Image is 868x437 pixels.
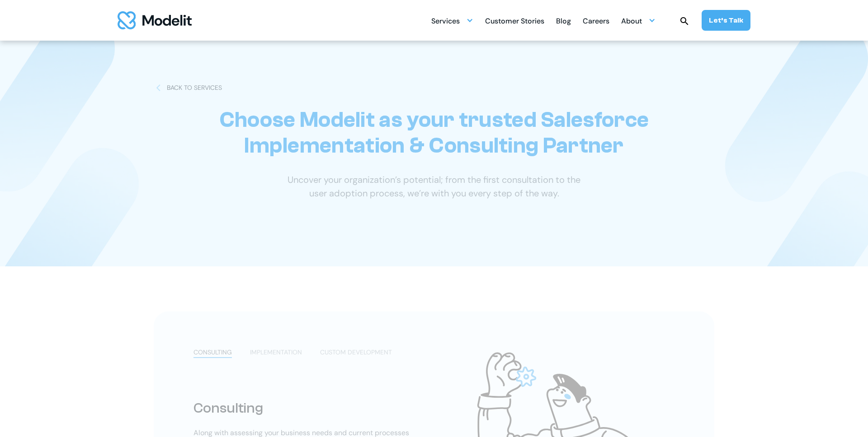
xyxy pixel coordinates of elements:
[431,12,473,29] div: Services
[167,83,222,93] div: BACK TO SERVICES
[118,11,192,29] a: home
[250,348,302,357] div: IMPLEMENTATION
[583,13,609,31] div: Careers
[709,15,743,25] div: Let’s Talk
[431,13,460,31] div: Services
[320,348,392,357] div: CUSTOM DEVELOPMENT
[154,107,714,158] h1: Choose Modelit as your trusted Salesforce Implementation & Consulting Partner
[154,83,222,93] a: BACK TO SERVICES
[278,173,590,200] p: Uncover your organization’s potential; from the first consultation to the user adoption process, ...
[118,11,192,29] img: modelit logo
[702,10,750,31] a: Let’s Talk
[621,12,656,29] div: About
[621,13,642,31] div: About
[556,13,571,31] div: Blog
[556,12,571,29] a: Blog
[485,12,544,29] a: Customer Stories
[193,400,411,417] div: Consulting
[193,348,232,357] div: CONSULTING
[583,12,609,29] a: Careers
[485,13,544,31] div: Customer Stories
